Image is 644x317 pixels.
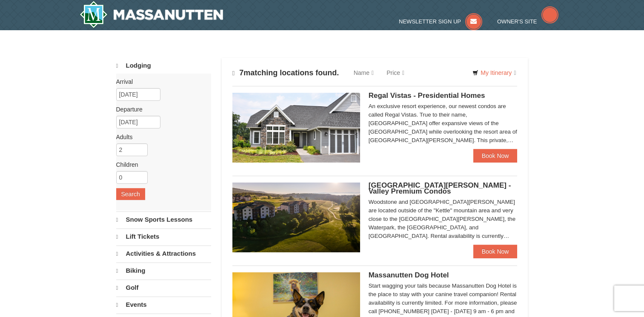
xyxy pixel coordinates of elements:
a: Book Now [473,245,518,258]
span: Regal Vistas - Presidential Homes [369,91,485,100]
a: Newsletter Sign Up [399,18,482,25]
a: Name [347,64,380,81]
label: Arrival [116,77,205,86]
a: Lodging [116,58,211,74]
span: [GEOGRAPHIC_DATA][PERSON_NAME] - Valley Premium Condos [369,181,511,195]
div: An exclusive resort experience, our newest condos are called Regal Vistas. True to their name, [G... [369,102,518,145]
label: Departure [116,105,205,114]
a: Biking [116,263,211,279]
span: Newsletter Sign Up [399,18,461,25]
img: Massanutten Resort Logo [80,1,223,28]
a: Book Now [473,149,518,163]
label: Adults [116,133,205,141]
a: Lift Tickets [116,228,211,245]
span: Massanutten Dog Hotel [369,271,449,279]
label: Children [116,160,205,169]
img: 19218991-1-902409a9.jpg [232,93,360,163]
a: My Itinerary [467,66,521,79]
img: 19219041-4-ec11c166.jpg [232,183,360,252]
a: Activities & Attractions [116,246,211,262]
a: Events [116,297,211,313]
button: Search [116,188,145,200]
a: Golf [116,280,211,296]
span: Owner's Site [497,18,537,25]
div: Woodstone and [GEOGRAPHIC_DATA][PERSON_NAME] are located outside of the "Kettle" mountain area an... [369,198,518,240]
a: Snow Sports Lessons [116,211,211,228]
a: Owner's Site [497,18,558,25]
a: Massanutten Resort [80,1,223,28]
a: Price [380,64,411,81]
